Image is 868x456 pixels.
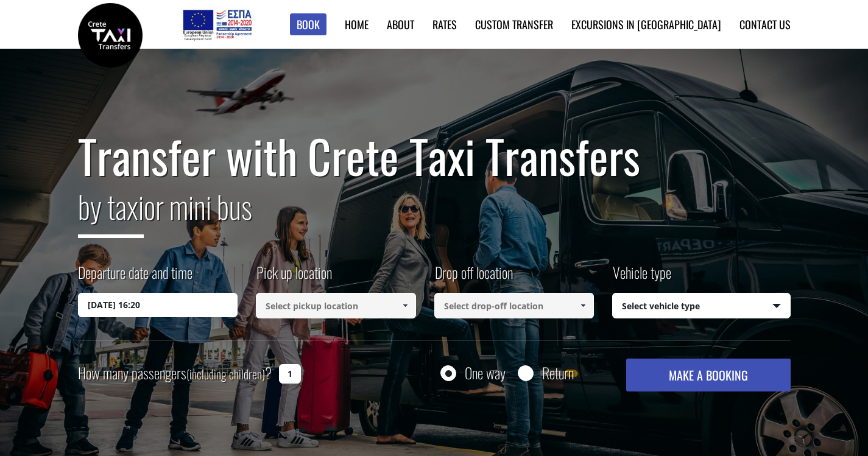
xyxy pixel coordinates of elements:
[571,16,721,32] a: Excursions in [GEOGRAPHIC_DATA]
[432,16,457,32] a: Rates
[465,365,506,381] label: One way
[78,183,144,238] span: by taxi
[573,293,593,318] a: Show All Items
[387,16,414,32] a: About
[475,16,553,32] a: Custom Transfer
[181,6,253,43] img: e-bannersEUERDF180X90.jpg
[186,365,265,383] small: (including children)
[434,293,595,318] input: Select drop-off location
[626,359,790,391] button: MAKE A BOOKING
[290,13,326,36] a: Book
[613,293,790,319] span: Select vehicle type
[739,16,791,32] a: Contact us
[78,359,272,388] label: How many passengers ?
[256,293,416,318] input: Select pickup location
[78,181,791,247] h2: or mini bus
[78,130,791,181] h1: Transfer with Crete Taxi Transfers
[78,262,192,293] label: Departure date and time
[345,16,369,32] a: Home
[612,262,671,293] label: Vehicle type
[395,293,415,318] a: Show All Items
[434,262,513,293] label: Drop off location
[78,3,143,68] img: Crete Taxi Transfers | Safe Taxi Transfer Services from to Heraklion Airport, Chania Airport, Ret...
[542,365,574,381] label: Return
[256,262,332,293] label: Pick up location
[78,27,143,40] a: Crete Taxi Transfers | Safe Taxi Transfer Services from to Heraklion Airport, Chania Airport, Ret...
